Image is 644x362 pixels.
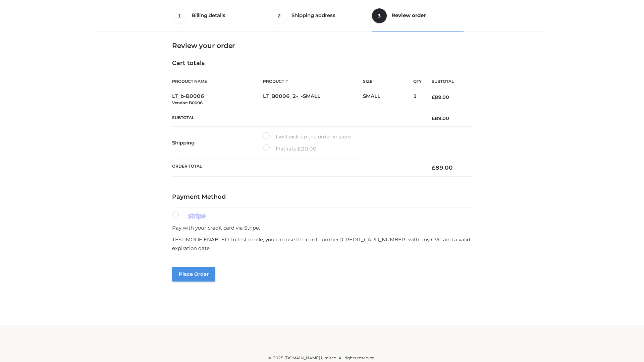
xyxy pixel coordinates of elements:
th: Shipping [172,127,263,159]
th: Product Name [172,74,263,89]
span: £ [432,94,435,100]
span: £ [298,145,301,152]
h3: Review your order [172,42,472,50]
p: Pay with your credit card via Stripe. [172,224,472,232]
th: Product # [263,74,363,89]
td: LT_b-B0006 [172,89,263,110]
bdi: 89.00 [432,94,449,100]
button: Place order [172,267,215,282]
span: £ [432,164,435,171]
div: © 2025 [DOMAIN_NAME] Limited. All rights reserved. [100,355,544,361]
bdi: 89.00 [432,115,449,121]
small: Vendor: B0006 [172,100,203,105]
th: Size [363,74,410,89]
p: TEST MODE ENABLED. In test mode, you can use the card number [CREDIT_CARD_NUMBER] with any CVC an... [172,235,472,252]
th: Subtotal [422,74,472,89]
h4: Cart totals [172,60,472,67]
h4: Payment Method [172,193,472,201]
label: Flat rate: [263,144,317,153]
td: SMALL [363,89,413,110]
th: Order Total [172,159,422,177]
span: £ [432,115,435,121]
td: 1 [413,89,422,110]
label: I will pick up the order in store. [263,132,352,141]
bdi: 20.00 [298,145,317,152]
bdi: 89.00 [432,164,453,171]
th: Qty [413,74,422,89]
td: LT_B0006_2-_-SMALL [263,89,363,110]
th: Subtotal [172,110,422,126]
